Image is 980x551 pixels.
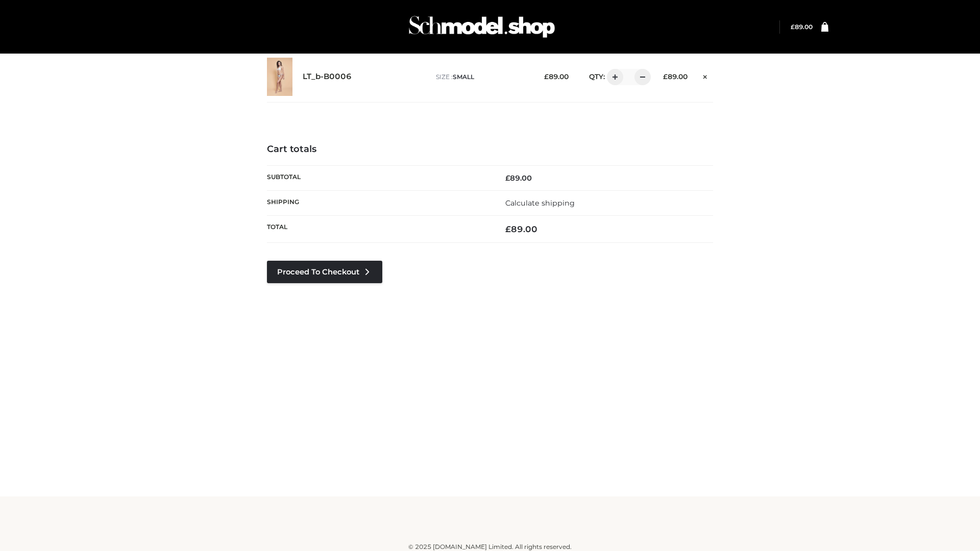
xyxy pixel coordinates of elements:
div: QTY: [579,69,647,85]
span: £ [544,72,549,81]
span: SMALL [453,73,474,81]
span: £ [505,224,511,234]
span: £ [791,23,795,31]
a: Proceed to Checkout [267,261,382,283]
bdi: 89.00 [505,173,532,183]
a: LT_b-B0006 [303,72,352,82]
bdi: 89.00 [663,72,688,81]
a: Remove this item [698,69,713,82]
bdi: 89.00 [791,23,813,31]
th: Subtotal [267,165,490,190]
a: £89.00 [791,23,813,31]
a: Calculate shipping [505,198,575,208]
span: £ [663,72,668,81]
p: size : [436,72,528,82]
th: Shipping [267,190,490,215]
th: Total [267,216,490,243]
h4: Cart totals [267,144,713,155]
img: Schmodel Admin 964 [405,7,558,47]
bdi: 89.00 [544,72,569,81]
bdi: 89.00 [505,224,537,234]
span: £ [505,173,510,183]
